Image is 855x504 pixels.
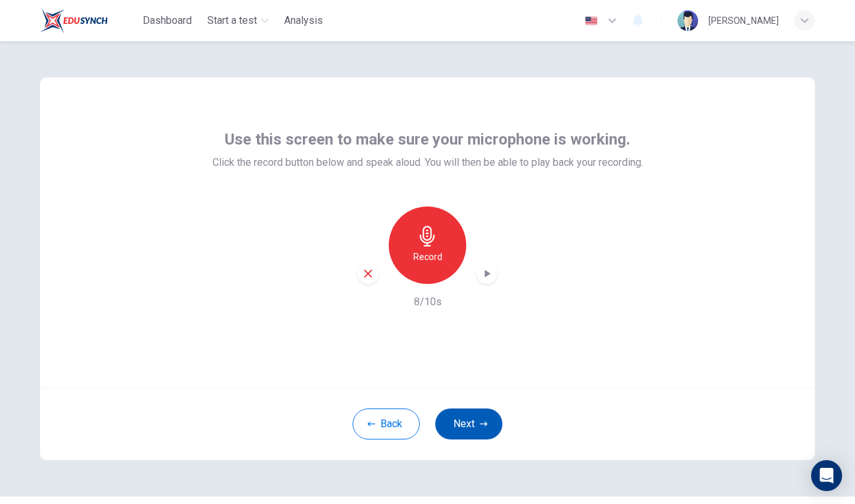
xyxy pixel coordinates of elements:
div: You need a license to access this content [279,9,328,32]
div: [PERSON_NAME] [708,13,779,28]
img: EduSynch logo [40,8,108,34]
img: en [583,16,599,26]
h6: 8/10s [414,294,442,310]
a: EduSynch logo [40,8,138,34]
span: Use this screen to make sure your microphone is working. [225,129,630,150]
button: Back [353,408,420,439]
button: Start a test [202,9,274,32]
button: Next [435,408,502,439]
img: Profile picture [677,10,698,31]
button: Dashboard [138,9,197,32]
span: Click the record button below and speak aloud. You will then be able to play back your recording. [212,155,643,170]
span: Dashboard [143,13,192,28]
button: Record [389,207,466,284]
span: Analysis [284,13,323,28]
h6: Record [413,249,442,265]
div: Open Intercom Messenger [811,460,842,491]
button: Analysis [279,9,328,32]
span: Start a test [207,13,257,28]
